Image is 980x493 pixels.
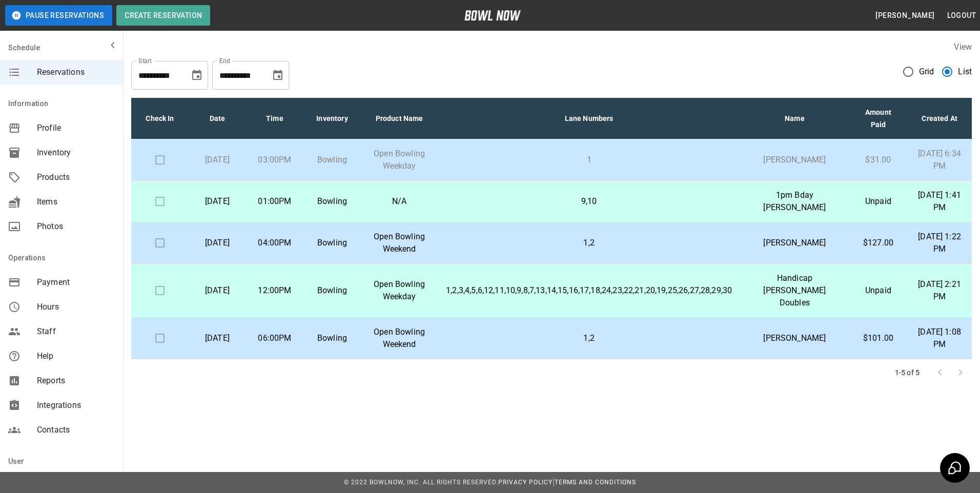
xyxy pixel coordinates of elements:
th: Date [189,98,246,139]
p: 1,2 [446,332,732,344]
th: Check In [131,98,189,139]
p: 1-5 of 5 [895,367,920,378]
span: Profile [37,122,115,134]
p: [DATE] [197,154,238,166]
p: 9,10 [446,195,732,208]
p: Unpaid [857,284,900,297]
span: Grid [919,66,934,78]
th: Inventory [303,98,361,139]
span: Payment [37,276,115,289]
button: [PERSON_NAME] [871,6,938,25]
p: Open Bowling Weekend [369,326,430,351]
p: [DATE] 1:08 PM [915,326,964,351]
p: 12:00PM [254,284,295,297]
a: Privacy Policy [498,479,553,486]
p: 04:00PM [254,237,295,249]
span: Items [37,196,115,208]
p: 06:00PM [254,332,295,344]
button: Choose date, selected date is Oct 8, 2025 [187,65,207,86]
th: Created At [907,98,972,139]
span: Staff [37,325,115,338]
span: Contacts [37,424,115,436]
p: $101.00 [857,332,900,344]
p: N/A [369,195,430,208]
button: Create Reservation [116,5,210,26]
p: 01:00PM [254,195,295,208]
th: Amount Paid [849,98,908,139]
span: Integrations [37,399,115,412]
p: $31.00 [857,154,900,166]
p: Handicap [PERSON_NAME] Doubles [748,272,841,309]
button: Logout [943,6,980,25]
p: 1 [446,154,732,166]
p: $127.00 [857,237,900,249]
button: Choose date, selected date is Nov 8, 2025 [268,65,288,86]
p: Bowling [312,332,353,344]
p: Bowling [312,284,353,297]
p: [DATE] 1:22 PM [915,231,964,255]
img: logo [464,10,521,20]
span: © 2022 BowlNow, Inc. All Rights Reserved. [344,479,498,486]
p: 03:00PM [254,154,295,166]
p: [DATE] 6:34 PM [915,148,964,172]
p: [DATE] 1:41 PM [915,189,964,214]
p: Open Bowling Weekday [369,278,430,303]
span: Help [37,350,115,362]
p: 1pm Bday [PERSON_NAME] [748,189,841,214]
th: Time [246,98,303,139]
span: Reports [37,375,115,387]
th: Lane Numbers [438,98,740,139]
p: Bowling [312,154,353,166]
button: Pause Reservations [5,5,112,26]
p: 1,2 [446,237,732,249]
p: [DATE] [197,195,238,208]
p: [PERSON_NAME] [748,332,841,344]
p: [PERSON_NAME] [748,154,841,166]
th: Product Name [361,98,438,139]
p: [PERSON_NAME] [748,237,841,249]
p: Open Bowling Weekday [369,148,430,172]
span: Hours [37,301,115,313]
p: [DATE] [197,237,238,249]
span: Inventory [37,147,115,159]
p: 1,2,3,4,5,6,12,11,10,9,8,7,13,14,15,16,17,18,24,23,22,21,20,19,25,26,27,28,29,30 [446,284,732,297]
span: Products [37,171,115,183]
p: [DATE] [197,332,238,344]
p: [DATE] [197,284,238,297]
p: Bowling [312,195,353,208]
span: List [958,66,972,78]
span: Photos [37,220,115,233]
label: View [954,42,972,52]
span: Reservations [37,66,115,78]
p: Bowling [312,237,353,249]
p: Open Bowling Weekend [369,231,430,255]
p: Unpaid [857,195,900,208]
p: [DATE] 2:21 PM [915,278,964,303]
th: Name [740,98,849,139]
a: Terms and Conditions [555,479,636,486]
